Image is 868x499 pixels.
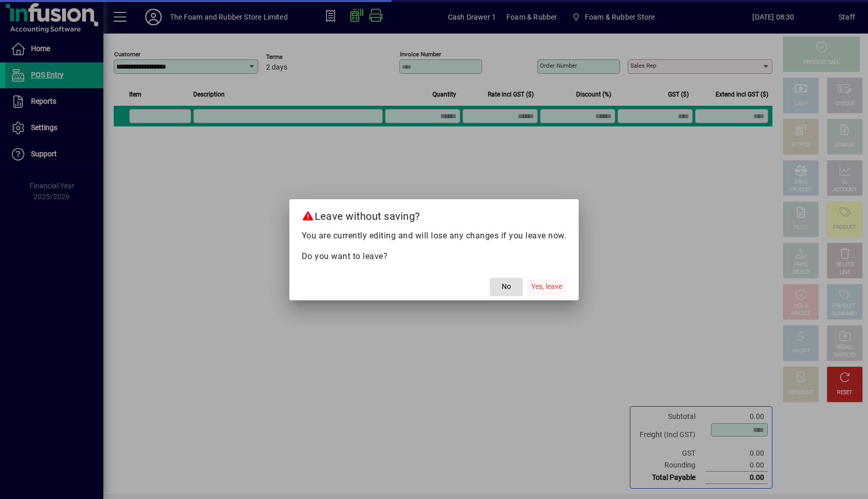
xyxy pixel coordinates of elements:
[531,281,562,292] span: Yes, leave
[490,278,523,296] button: No
[302,230,567,242] p: You are currently editing and will lose any changes if you leave now.
[502,281,511,292] span: No
[302,250,567,263] p: Do you want to leave?
[527,278,566,296] button: Yes, leave
[289,199,579,229] h2: Leave without saving?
